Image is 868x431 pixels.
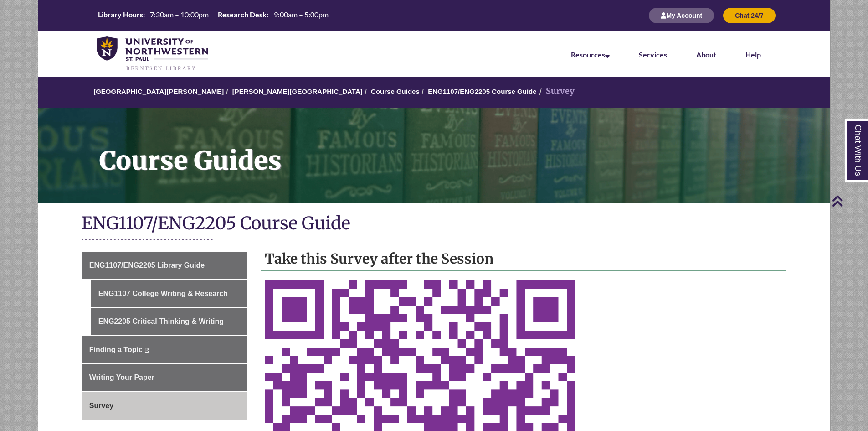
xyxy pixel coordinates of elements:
i: This link opens in a new window [144,348,149,353]
a: Services [639,50,667,59]
span: Survey [89,402,113,410]
a: Help [745,50,761,59]
span: ENG1107/ENG2205 Library Guide [89,261,205,269]
div: Guide Page Menu [82,252,247,420]
li: Survey [537,85,575,98]
a: Resources [571,50,610,59]
a: Course Guides [371,88,420,95]
h1: Course Guides [89,108,830,191]
a: [PERSON_NAME][GEOGRAPHIC_DATA] [232,88,363,95]
img: UNWSP Library Logo [97,36,208,72]
a: Survey [82,392,247,420]
span: 7:30am – 10:00pm [150,10,209,19]
th: Research Desk: [214,10,270,20]
a: My Account [649,11,714,19]
a: Chat 24/7 [723,11,775,19]
a: Writing Your Paper [82,364,247,391]
a: [GEOGRAPHIC_DATA][PERSON_NAME] [93,88,224,95]
button: Chat 24/7 [723,8,775,23]
a: ENG1107/ENG2205 Library Guide [82,252,247,279]
th: Library Hours: [94,10,146,20]
span: Writing Your Paper [89,374,154,381]
span: 9:00am – 5:00pm [274,10,329,19]
h2: Take this Survey after the Session [261,247,786,271]
table: Hours Today [94,10,332,21]
span: Finding a Topic [89,346,143,353]
a: ENG1107 College Writing & Research [91,280,247,307]
a: Back to Top [832,195,866,207]
a: Finding a Topic [82,336,247,363]
h1: ENG1107/ENG2205 Course Guide [82,212,787,236]
button: My Account [649,8,714,23]
a: ENG2205 Critical Thinking & Writing [91,308,247,335]
a: Course Guides [38,108,830,203]
a: ENG1107/ENG2205 Course Guide [428,88,536,95]
a: About [696,50,716,59]
a: Hours Today [94,10,332,22]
